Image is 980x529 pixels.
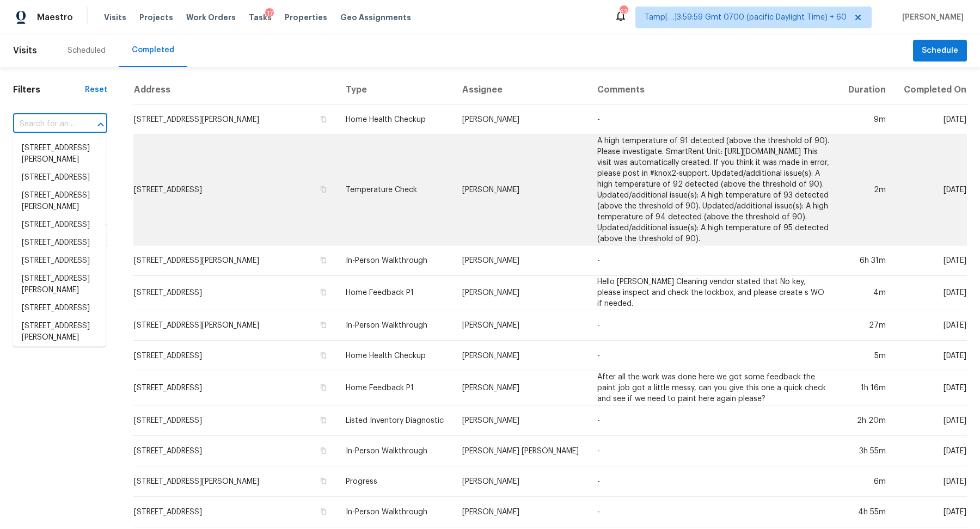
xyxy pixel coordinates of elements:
td: After all the work was done here we got some feedback the paint job got a little messy, can you g... [589,371,838,405]
td: 4h 55m [839,497,895,527]
td: [PERSON_NAME] [454,466,589,497]
button: Copy Address [318,446,328,456]
td: 2h 20m [839,405,895,436]
span: Projects [139,12,173,23]
td: 6m [839,466,895,497]
td: In-Person Walkthrough [337,310,454,341]
td: [DATE] [895,405,967,436]
td: Progress [337,466,454,497]
td: - [589,310,838,341]
td: [DATE] [895,245,967,276]
td: [STREET_ADDRESS][PERSON_NAME] [133,310,337,341]
td: [STREET_ADDRESS][PERSON_NAME] [133,466,337,497]
td: Home Health Checkup [337,341,454,371]
button: Copy Address [318,255,328,265]
td: - [589,104,838,135]
td: 4m [839,276,895,310]
td: [DATE] [895,497,967,527]
td: - [589,466,838,497]
td: [STREET_ADDRESS] [133,497,337,527]
td: In-Person Walkthrough [337,497,454,527]
td: 9m [839,104,895,135]
td: [PERSON_NAME] [PERSON_NAME] [454,436,589,466]
td: A high temperature of 91 detected (above the threshold of 90). Please investigate. SmartRent Unit... [589,135,838,245]
li: [STREET_ADDRESS] [13,299,106,317]
td: [PERSON_NAME] [454,497,589,527]
div: Reset [85,84,107,95]
td: [STREET_ADDRESS] [133,371,337,405]
button: Copy Address [318,184,328,194]
button: Copy Address [318,114,328,124]
th: Address [133,76,337,104]
td: [STREET_ADDRESS] [133,135,337,245]
td: [STREET_ADDRESS] [133,405,337,436]
div: 17 [265,8,274,19]
th: Duration [839,76,895,104]
span: Tasks [249,14,272,21]
td: Hello [PERSON_NAME] Cleaning vendor stated that No key, please inspect and check the lockbox, and... [589,276,838,310]
td: [STREET_ADDRESS][PERSON_NAME] [133,245,337,276]
td: [PERSON_NAME] [454,135,589,245]
td: Listed Inventory Diagnostic [337,405,454,436]
td: 3h 55m [839,436,895,466]
li: [STREET_ADDRESS][PERSON_NAME] [13,270,106,299]
div: Completed [132,45,174,56]
span: Work Orders [186,12,236,23]
td: Temperature Check [337,135,454,245]
td: [PERSON_NAME] [454,245,589,276]
span: Visits [104,12,126,23]
th: Type [337,76,454,104]
td: [PERSON_NAME] [454,341,589,371]
td: 27m [839,310,895,341]
td: Home Feedback P1 [337,276,454,310]
li: [STREET_ADDRESS] [13,252,106,270]
td: [STREET_ADDRESS] [133,436,337,466]
td: - [589,341,838,371]
td: 2m [839,135,895,245]
td: - [589,245,838,276]
td: [PERSON_NAME] [454,371,589,405]
div: Scheduled [68,45,106,56]
li: [STREET_ADDRESS] [13,216,106,234]
span: Schedule [922,44,958,58]
span: Maestro [37,12,73,23]
span: Properties [285,12,327,23]
td: 6h 31m [839,245,895,276]
button: Close [93,117,108,132]
th: Comments [589,76,838,104]
span: Visits [13,39,37,63]
td: [DATE] [895,341,967,371]
li: [STREET_ADDRESS][PERSON_NAME] [13,317,106,347]
td: [DATE] [895,436,967,466]
td: In-Person Walkthrough [337,436,454,466]
td: [STREET_ADDRESS] [133,276,337,310]
td: [DATE] [895,371,967,405]
td: Home Feedback P1 [337,371,454,405]
th: Completed On [895,76,967,104]
button: Copy Address [318,287,328,297]
button: Copy Address [318,507,328,516]
button: Schedule [913,40,967,62]
td: 1h 16m [839,371,895,405]
td: [DATE] [895,466,967,497]
button: Copy Address [318,383,328,392]
td: In-Person Walkthrough [337,245,454,276]
button: Copy Address [318,476,328,486]
span: Geo Assignments [340,12,411,23]
button: Copy Address [318,415,328,425]
li: [STREET_ADDRESS][PERSON_NAME] [13,139,106,169]
input: Search for an address... [13,116,77,133]
li: [STREET_ADDRESS] [13,234,106,252]
td: [PERSON_NAME] [454,405,589,436]
td: - [589,436,838,466]
td: [DATE] [895,310,967,341]
h1: Filters [13,84,85,95]
td: - [589,497,838,527]
td: Home Health Checkup [337,104,454,135]
span: [PERSON_NAME] [898,12,964,23]
div: 622 [620,7,627,17]
li: [STREET_ADDRESS][PERSON_NAME] [13,187,106,216]
td: 5m [839,341,895,371]
td: - [589,405,838,436]
th: Assignee [454,76,589,104]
